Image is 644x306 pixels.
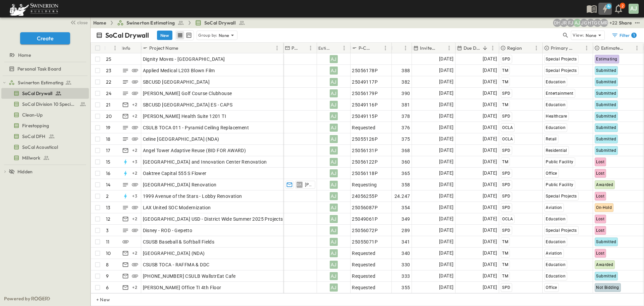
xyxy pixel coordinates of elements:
[439,89,453,97] span: [DATE]
[1,120,89,131] div: Firestoppingtest
[340,44,348,52] button: Menu
[1,50,88,60] a: Home
[195,19,245,26] a: SoCal Drywall
[17,65,61,72] span: Personal Task Board
[143,170,207,177] span: Oaktree Capital 555 S Flower
[483,101,497,108] span: [DATE]
[1,152,89,163] div: Millworktest
[352,67,378,74] span: 25056178P
[106,170,110,177] p: 16
[546,262,566,267] span: Education
[439,192,453,200] span: [DATE]
[329,158,337,166] div: AJ
[439,204,453,211] span: [DATE]
[329,112,337,120] div: AJ
[596,205,612,210] span: On-Hold
[401,147,410,154] span: 368
[352,193,378,200] span: 24056255P
[352,147,378,154] span: 25056131P
[329,192,337,200] div: AJ
[439,67,453,74] span: [DATE]
[179,44,187,52] button: Sort
[143,124,249,131] span: CSULB TOCA 011 - Pyramid Ceiling Replacement
[523,44,531,52] button: Sort
[489,44,497,52] button: Menu
[143,227,193,234] span: Disney - ROD - Gepetto
[502,251,508,256] span: TM
[502,102,508,107] span: TM
[439,78,453,86] span: [DATE]
[106,204,110,211] p: 13
[374,44,381,52] button: Sort
[439,169,453,177] span: [DATE]
[560,19,568,27] div: Joshua Russell (joshua.russell@swinerton.com)
[401,124,410,131] span: 376
[596,57,617,61] span: Estimating
[502,194,510,199] span: SPD
[401,159,410,165] span: 360
[22,90,52,97] span: SoCal Drywall
[117,19,184,26] a: Swinerton Estimating
[359,45,373,51] p: P-Code
[111,44,119,52] button: Menu
[622,3,624,9] p: 2
[329,135,337,143] div: AJ
[401,261,410,268] span: 330
[596,80,616,84] span: Submitted
[586,32,596,39] p: None
[22,133,46,140] span: SoCal DFH
[1,89,88,98] a: SoCal Drywall
[483,124,497,131] span: [DATE]
[596,148,616,153] span: Submitted
[1,131,89,142] div: SoCal DFHtest
[131,215,139,223] div: + 2
[329,181,337,189] div: AJ
[333,44,340,52] button: Sort
[600,19,608,27] div: Meghana Raj (meghana.raj@swinerton.com)
[352,90,378,97] span: 25056179P
[175,30,194,40] div: table view
[546,137,556,141] span: Retail
[143,159,267,165] span: [GEOGRAPHIC_DATA] and Innovation Center Renovation
[629,4,639,14] div: AJ
[329,78,337,86] div: AJ
[633,33,635,38] h6: 1
[329,101,337,109] div: AJ
[502,148,510,153] span: SPD
[143,136,219,142] span: Celine [GEOGRAPHIC_DATA] (NDA)
[329,238,337,246] div: AJ
[596,194,604,199] span: Lost
[106,113,112,120] p: 20
[626,44,633,52] button: Sort
[439,261,453,268] span: [DATE]
[439,112,453,120] span: [DATE]
[1,88,89,99] div: SoCal Drywalltest
[502,91,510,96] span: SPD
[553,19,561,27] div: Daryll Hayward (daryll.hayward@swinerton.com)
[483,215,497,223] span: [DATE]
[583,44,591,52] button: Menu
[483,249,497,257] span: [DATE]
[1,99,89,110] div: SoCal Division 10 Specialtiestest
[131,112,139,120] div: + 2
[143,250,205,257] span: [GEOGRAPHIC_DATA] (NDA)
[596,171,604,176] span: Lost
[329,55,337,63] div: AJ
[628,3,639,14] button: AJ
[131,249,139,257] div: + 2
[483,158,497,166] span: [DATE]
[352,136,378,142] span: 25055126P
[299,44,307,52] button: Sort
[20,32,70,44] button: Create
[546,171,557,176] span: Office
[609,19,616,26] p: + 22
[587,19,595,27] div: Haaris Tahmas (haaris.tahmas@swinerton.com)
[596,251,604,256] span: Lost
[381,44,389,52] button: Menu
[439,101,453,108] span: [DATE]
[352,113,378,120] span: 25049115P
[445,44,453,52] button: Menu
[329,67,337,75] div: AJ
[420,45,436,51] p: Invite Date
[464,45,480,51] p: Due Date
